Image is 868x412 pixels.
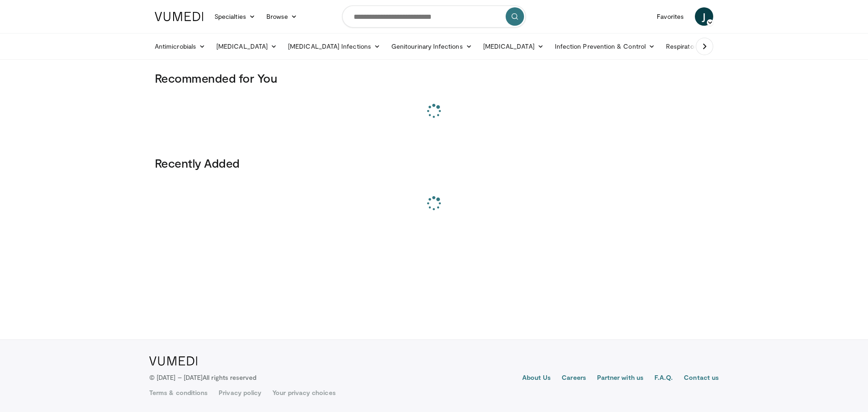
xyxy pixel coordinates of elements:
a: Partner with us [597,373,643,384]
a: Privacy policy [219,388,261,397]
a: [MEDICAL_DATA] Infections [282,37,386,56]
a: Your privacy choices [272,388,335,397]
h3: Recently Added [155,156,713,170]
h3: Recommended for You [155,71,713,85]
a: Careers [562,373,586,384]
a: Browse [261,7,303,26]
img: VuMedi Logo [149,356,197,366]
a: About Us [522,373,551,384]
p: © [DATE] – [DATE] [149,373,257,382]
a: Genitourinary Infections [386,37,478,56]
a: Favorites [651,7,689,26]
a: [MEDICAL_DATA] [211,37,282,56]
a: Specialties [209,7,261,26]
img: VuMedi Logo [155,12,203,21]
a: J [695,7,713,26]
a: Contact us [684,373,719,384]
a: Infection Prevention & Control [549,37,660,56]
a: F.A.Q. [654,373,673,384]
input: Search topics, interventions [342,6,526,28]
a: Terms & conditions [149,388,208,397]
a: Antimicrobials [149,37,211,56]
span: All rights reserved [203,373,256,381]
a: [MEDICAL_DATA] [478,37,549,56]
a: Respiratory Infections [660,37,746,56]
